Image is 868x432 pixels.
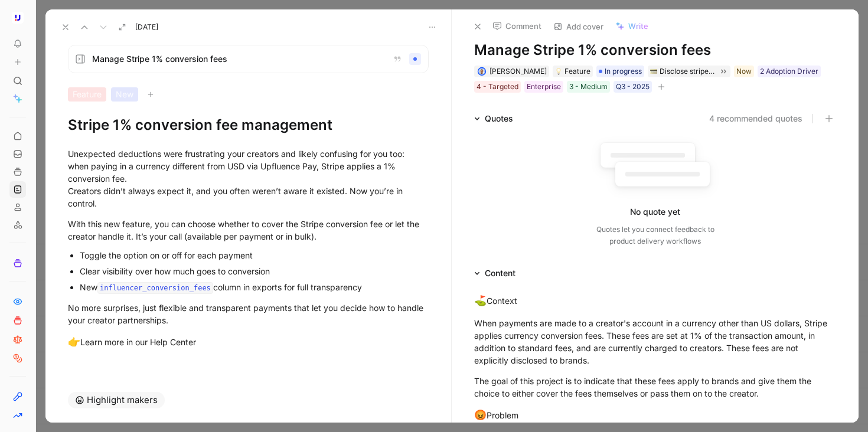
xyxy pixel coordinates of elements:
div: Feature [68,87,106,102]
div: Context [474,293,836,309]
div: Feature [555,66,590,77]
button: Upfluence [9,9,26,26]
div: Clear visibility over how much goes to conversion [80,265,429,277]
div: 2 Adoption Driver [760,66,818,77]
div: Quotes [485,112,513,126]
button: Highlight makers [68,392,165,408]
img: Upfluence [12,12,24,24]
div: Content [469,266,520,280]
div: Problem [474,408,836,423]
div: Q3 - 2025 [616,81,650,93]
div: Enterprise [527,81,561,93]
div: New column in exports for full transparency [80,281,429,295]
span: In progress [605,66,642,77]
div: In progress [596,66,644,77]
div: 💡Feature [553,66,593,77]
div: Content [485,266,515,280]
button: Write [610,18,654,34]
span: Manage Stripe 1% conversion fees [92,52,383,66]
div: Quotes [469,112,518,126]
div: Learn more in our Help Center [68,335,429,350]
div: Toggle the option on or off for each payment [80,249,429,261]
span: 👉 [68,336,80,348]
div: FeatureNew [68,87,429,102]
button: 4 recommended quotes [709,112,802,126]
div: With this new feature, you can choose whether to cover the Stripe conversion fee or let the creat... [68,218,429,243]
div: When payments are made to a creator's account in a currency other than US dollars, Stripe applies... [474,317,836,366]
img: 💳 [650,68,657,75]
div: Unexpected deductions were frustrating your creators and likely confusing for you too: when payin... [68,148,429,210]
div: The goal of this project is to indicate that these fees apply to brands and give them the choice ... [474,375,836,400]
span: [DATE] [135,22,158,32]
h1: Manage Stripe 1% conversion fees [474,41,836,60]
button: Comment [487,18,547,34]
div: Disclose stripe 1percent conversion fees [660,66,715,77]
div: Now [736,66,752,77]
code: influencer_conversion_fees [97,282,213,294]
img: avatar [478,68,485,74]
div: New [111,87,138,102]
div: 3 - Medium [569,81,608,93]
div: No more surprises, just flexible and transparent payments that let you decide how to handle your ... [68,302,429,326]
span: [PERSON_NAME] [490,67,547,76]
span: 😡 [474,409,487,421]
img: 💡 [555,68,562,75]
button: Add cover [548,18,609,35]
span: Write [628,21,648,31]
h1: Stripe 1% conversion fee management [68,116,429,135]
div: No quote yet [630,205,680,219]
span: ⛳ [474,294,487,306]
div: Quotes let you connect feedback to product delivery workflows [596,224,714,247]
div: 4 - Targeted [477,81,518,93]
